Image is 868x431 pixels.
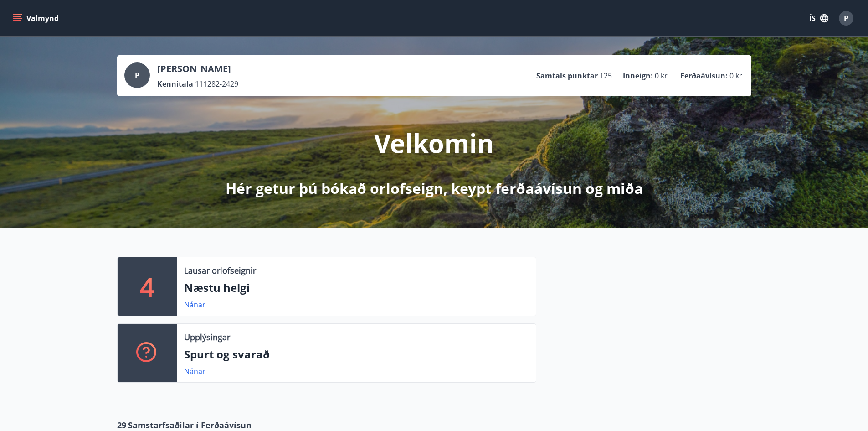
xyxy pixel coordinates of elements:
[135,70,139,80] span: P
[226,178,643,198] p: Hér getur þú bókað orlofseign, keypt ferðaávísun og miða
[680,71,728,81] p: Ferðaávísun :
[184,331,230,343] p: Upplýsingar
[184,347,529,362] p: Spurt og svarað
[184,265,256,276] p: Lausar orlofseignir
[804,10,833,26] button: ÍS
[195,79,238,89] span: 111282-2429
[184,366,205,376] a: Nánar
[117,419,126,431] span: 29
[157,62,238,75] p: [PERSON_NAME]
[374,125,494,160] p: Velkomin
[128,419,252,431] span: Samstarfsaðilar í Ferðaávísun
[184,300,205,310] a: Nánar
[157,79,193,89] p: Kennitala
[844,13,848,23] span: P
[729,71,744,81] span: 0 kr.
[600,71,612,81] span: 125
[536,71,598,81] p: Samtals punktar
[184,280,529,296] p: Næstu helgi
[11,10,62,26] button: menu
[835,7,857,29] button: P
[655,71,669,81] span: 0 kr.
[140,269,154,304] p: 4
[623,71,653,81] p: Inneign :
